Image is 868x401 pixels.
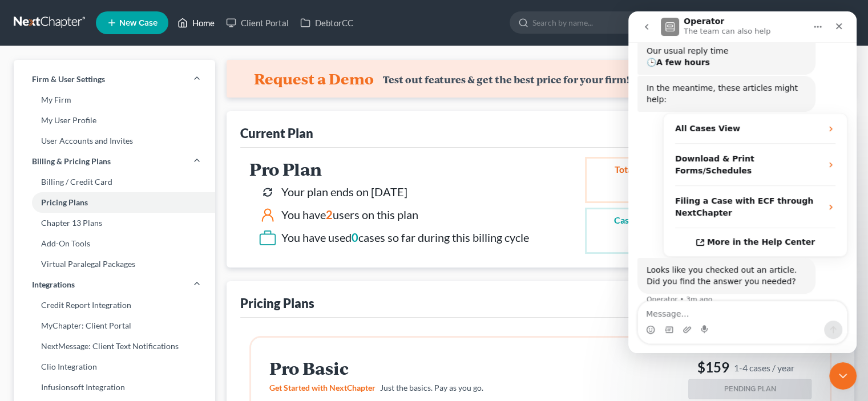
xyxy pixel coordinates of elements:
a: My Firm [14,90,215,110]
a: Infusionsoft Integration [14,377,215,398]
h4: Request a Demo [254,70,374,88]
input: Search by name... [532,12,637,33]
div: You have users on this plan [281,206,418,223]
a: Firm & User Settings [14,69,215,90]
button: PENDING PLAN [688,379,812,399]
span: PENDING PLAN [724,384,776,394]
h3: $159 [688,358,812,376]
a: My User Profile [14,110,215,131]
iframe: Intercom live chat [829,362,857,390]
a: Home [172,13,220,33]
div: Test out features & get the best price for your firm! [383,74,629,86]
span: Billing & Pricing Plans [32,156,111,167]
div: Current Plan [240,125,313,141]
div: You have used cases so far during this billing cycle [281,229,529,246]
div: Pricing Plans [240,295,314,311]
a: Credit Report Integration [14,295,215,315]
small: 1-4 cases / year [734,362,794,374]
h2: Pro Plan [249,160,529,179]
h2: Pro Basic [269,359,562,378]
iframe: Intercom live chat [628,11,857,353]
a: Client Portal [220,13,294,33]
h2: 0 [614,227,661,248]
a: MyChapter: Client Portal [14,315,215,336]
a: NextMessage: Client Text Notifications [14,336,215,357]
span: Get Started with NextChapter [269,383,376,392]
span: Firm & User Settings [32,74,105,85]
span: Integrations [32,279,75,290]
a: Chapter 13 Plans [14,213,215,233]
a: Clio Integration [14,357,215,377]
a: Pricing Plans [14,192,215,213]
a: Integrations [14,274,215,295]
div: Total Users [614,163,661,176]
a: DebtorCC [294,13,359,33]
h2: 2 [614,176,661,197]
a: Billing / Credit Card [14,172,215,192]
div: Case Count [614,214,661,227]
span: Just the basics. Pay as you go. [380,383,483,392]
span: New Case [119,19,158,27]
a: User Accounts and Invites [14,131,215,151]
div: Your plan ends on [DATE] [281,184,407,200]
span: 2 [326,208,333,221]
a: Add-On Tools [14,233,215,254]
a: Virtual Paralegal Packages [14,254,215,274]
span: 0 [352,230,358,244]
a: Billing & Pricing Plans [14,151,215,172]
